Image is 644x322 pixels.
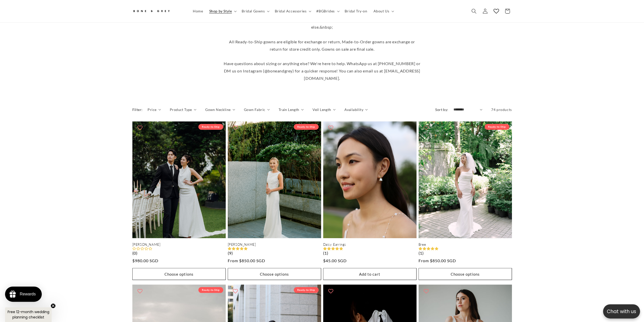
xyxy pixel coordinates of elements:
[491,107,512,112] span: 74 products
[170,107,192,112] span: Product Type
[342,6,370,16] a: Bridal Try-on
[344,107,368,112] summary: Availability (0 selected)
[419,268,512,280] button: Choose options
[316,9,335,13] span: #BGBrides
[373,9,389,13] span: About Us
[345,9,367,13] span: Bridal Try-on
[279,107,299,112] span: Train Length
[323,268,417,280] button: Add to cart
[148,107,156,112] span: Price
[230,123,240,133] button: Add to wishlist
[603,308,640,315] p: Chat with us
[421,286,431,296] button: Add to wishlist
[313,107,336,112] summary: Veil Length (0 selected)
[244,107,270,112] summary: Gown Fabric (0 selected)
[275,9,306,13] span: Bridal Accessories
[132,107,143,112] h2: Filter:
[242,9,265,13] span: Bridal Gowns
[313,6,341,16] summary: #BGBrides
[421,123,431,133] button: Add to wishlist
[228,242,321,247] a: [PERSON_NAME]
[419,242,512,247] a: Bree
[370,6,396,16] summary: About Us
[20,292,36,296] div: Rewards
[5,307,52,322] div: Free 12-month wedding planning checklistClose teaser
[205,107,231,112] span: Gown Neckline
[230,286,240,296] button: Add to wishlist
[244,107,265,112] span: Gown Fabric
[313,107,331,112] span: Veil Length
[206,6,239,16] summary: Shop by Style
[468,6,480,17] summary: Search
[190,6,206,16] a: Home
[132,7,170,15] img: Bone and Grey Bridal
[130,5,185,17] a: Bone and Grey Bridal
[239,6,272,16] summary: Bridal Gowns
[135,123,145,133] button: Add to wishlist
[8,309,49,320] span: Free 12-month wedding planning checklist
[132,268,226,280] button: Choose options
[209,9,232,13] span: Shop by Style
[193,9,203,13] span: Home
[51,303,56,308] button: Close teaser
[326,286,336,296] button: Add to wishlist
[272,6,313,16] summary: Bridal Accessories
[323,242,417,247] a: Daisy Earrings
[435,107,448,112] label: Sort by:
[170,107,196,112] summary: Product Type (0 selected)
[135,286,145,296] button: Add to wishlist
[148,107,161,112] summary: Price
[344,107,363,112] span: Availability
[228,268,321,280] button: Choose options
[279,107,304,112] summary: Train Length (0 selected)
[603,304,640,318] button: Open chatbox
[326,123,336,133] button: Add to wishlist
[132,242,226,247] a: [PERSON_NAME]
[205,107,235,112] summary: Gown Neckline (0 selected)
